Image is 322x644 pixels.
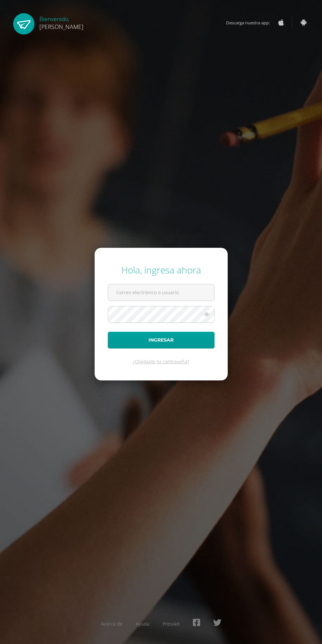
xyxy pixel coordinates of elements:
span: Descarga nuestra app: [226,16,276,29]
input: Correo electrónico o usuario [108,284,214,300]
a: ¿Olvidaste tu contraseña? [133,358,189,365]
a: Acerca de [101,621,123,627]
div: Bienvenido, [39,13,83,31]
button: Ingresar [108,332,215,348]
a: Presskit [163,621,180,627]
div: Hola, ingresa ahora [108,264,215,276]
a: Ayuda [136,621,149,627]
span: [PERSON_NAME] [39,23,83,31]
